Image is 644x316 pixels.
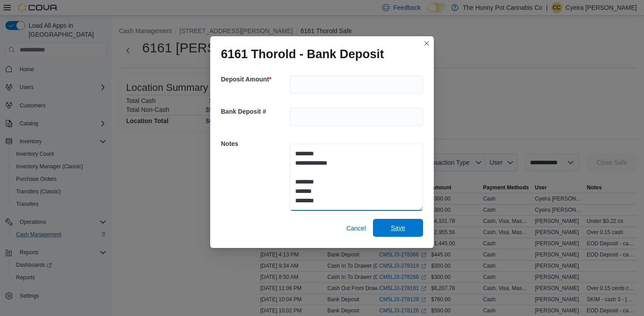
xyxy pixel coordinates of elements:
[373,219,423,237] button: Save
[343,219,369,237] button: Cancel
[221,47,384,61] h1: 6161 Thorold - Bank Deposit
[391,223,405,232] span: Save
[346,224,366,233] span: Cancel
[421,38,432,49] button: Closes this modal window
[221,102,288,120] h5: Bank Deposit #
[221,70,288,88] h5: Deposit Amount
[221,135,288,153] h5: Notes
